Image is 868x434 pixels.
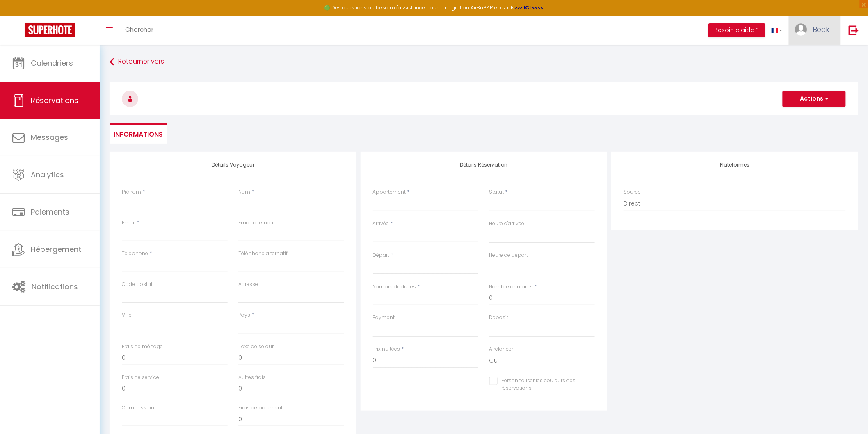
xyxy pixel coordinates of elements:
label: Code postal [122,281,152,288]
img: ... [795,23,807,36]
span: Calendriers [31,58,73,68]
label: Deposit [489,314,509,322]
label: Ville [122,311,132,319]
h4: Détails Réservation [373,162,595,168]
label: Nom [238,188,250,196]
label: Appartement [373,188,406,196]
label: Heure de départ [489,251,528,259]
label: Adresse [238,281,258,288]
a: >>> ICI <<<< [515,4,544,11]
button: Actions [783,91,846,107]
label: Statut [489,188,504,196]
label: Email alternatif [238,219,275,227]
label: Autres frais [238,374,266,381]
button: Besoin d'aide ? [708,23,765,37]
span: Hébergement [31,244,81,254]
span: Paiements [31,207,69,217]
label: Départ [373,251,390,259]
h4: Plateformes [624,162,846,168]
label: Commission [122,404,154,412]
img: Super Booking [25,23,75,37]
label: Frais de paiement [238,404,283,412]
label: Téléphone alternatif [238,250,288,258]
label: Prix nuitées [373,345,400,353]
span: Analytics [31,169,64,180]
label: Téléphone [122,250,148,258]
label: Prénom [122,188,141,196]
a: Chercher [119,16,160,45]
h4: Détails Voyageur [122,162,344,168]
label: A relancer [489,345,514,353]
a: ... Beck [789,16,840,45]
label: Email [122,219,135,227]
a: Retourner vers [110,55,858,69]
label: Payment [373,314,395,322]
label: Arrivée [373,220,389,228]
label: Nombre d'enfants [489,283,533,291]
span: Messages [31,132,68,142]
span: Notifications [32,281,78,292]
span: Réservations [31,95,78,105]
label: Taxe de séjour [238,343,274,351]
li: Informations [110,123,167,144]
label: Frais de service [122,374,159,381]
label: Frais de ménage [122,343,163,351]
label: Source [624,188,641,196]
label: Heure d'arrivée [489,220,525,228]
label: Nombre d'adultes [373,283,416,291]
span: Chercher [125,25,153,34]
img: logout [849,25,859,35]
span: Beck [813,24,830,34]
label: Pays [238,311,250,319]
